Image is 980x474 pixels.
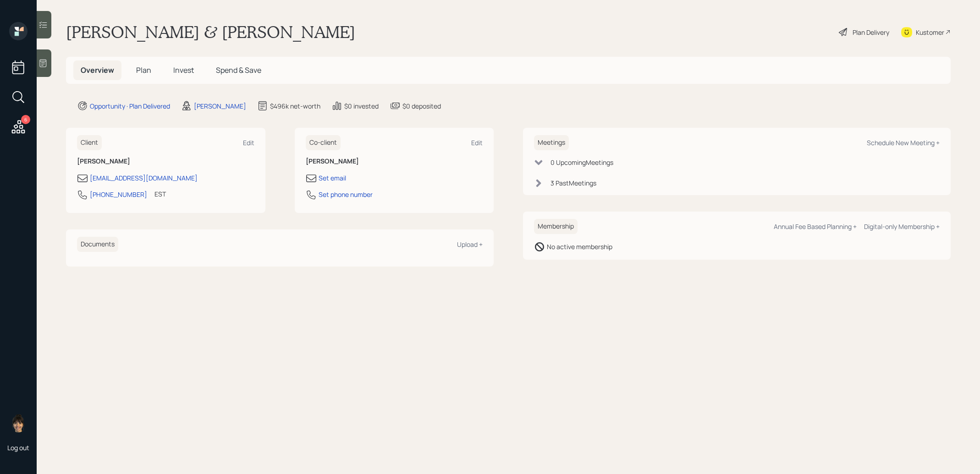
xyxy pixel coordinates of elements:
h6: Documents [77,237,118,252]
div: Plan Delivery [853,27,889,37]
div: Kustomer [916,27,944,37]
h1: [PERSON_NAME] & [PERSON_NAME] [66,22,355,42]
div: $496k net-worth [270,101,320,111]
span: Spend & Save [216,65,261,75]
img: treva-nostdahl-headshot.png [9,414,28,432]
div: 0 Upcoming Meeting s [551,158,613,167]
h6: [PERSON_NAME] [77,158,254,165]
h6: Co-client [306,135,341,150]
h6: Membership [534,219,578,234]
div: 6 [21,115,30,124]
span: Overview [81,65,114,75]
div: 3 Past Meeting s [551,178,596,188]
h6: [PERSON_NAME] [306,158,483,165]
div: Schedule New Meeting + [867,138,940,147]
span: Plan [136,65,151,75]
div: Upload + [457,240,483,249]
div: [PERSON_NAME] [194,101,246,111]
h6: Meetings [534,135,569,150]
div: $0 deposited [402,101,441,111]
div: Edit [243,138,254,147]
div: Opportunity · Plan Delivered [90,101,170,111]
div: EST [154,189,166,199]
span: Invest [173,65,194,75]
div: Edit [471,138,483,147]
div: [EMAIL_ADDRESS][DOMAIN_NAME] [90,173,198,183]
div: Log out [7,443,29,452]
div: Annual Fee Based Planning + [774,222,857,231]
div: Set email [319,173,346,183]
div: $0 invested [344,101,379,111]
div: [PHONE_NUMBER] [90,190,147,199]
h6: Client [77,135,102,150]
div: Digital-only Membership + [864,222,940,231]
div: No active membership [547,242,612,251]
div: Set phone number [319,190,373,199]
